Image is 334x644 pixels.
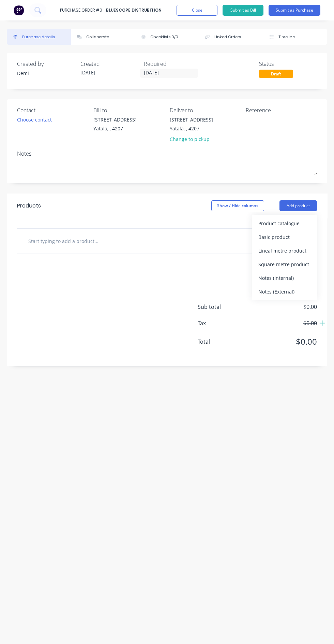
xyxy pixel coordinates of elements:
span: $0.00 [249,335,317,348]
div: Contact [17,106,88,114]
button: Close [177,5,217,16]
button: Submit as Purchase [269,5,320,16]
div: Checklists 0/0 [150,34,178,40]
div: Required [144,60,202,68]
div: Notes (Internal) [258,273,311,283]
div: Created [80,60,138,68]
div: Reference [246,106,317,114]
div: Timeline [278,34,295,40]
div: Lineal metre product [258,246,311,256]
span: Total [198,338,249,346]
div: Notes (External) [258,287,311,297]
button: Purchase details [7,29,71,45]
div: [STREET_ADDRESS] [170,116,213,123]
span: $0.00 [249,303,317,311]
button: Collaborate [71,29,135,45]
span: Tax [198,319,249,327]
button: Add product [279,200,317,211]
div: Notes [17,149,317,158]
a: Bluescope Distrubition [106,7,162,13]
div: Demi [17,70,75,77]
button: Submit as Bill [223,5,263,16]
div: Status [259,60,317,68]
div: Bill to [93,106,165,114]
div: Yatala, , 4207 [93,125,137,132]
span: $0.00 [249,319,317,327]
div: Basic product [258,232,311,242]
button: Timeline [263,29,327,45]
button: Linked Orders [199,29,263,45]
div: Draft [259,70,293,78]
div: Choose contact [17,116,52,123]
div: Change to pickup [170,135,213,143]
div: Linked Orders [214,34,241,40]
span: Sub total [198,303,249,311]
div: Purchase Order #0 - [60,7,105,13]
div: Yatala, , 4207 [170,125,213,132]
div: Product catalogue [258,218,311,228]
div: [STREET_ADDRESS] [93,116,137,123]
img: Factory [14,5,24,15]
div: Deliver to [170,106,241,114]
button: Checklists 0/0 [135,29,199,45]
div: Collaborate [86,34,109,40]
div: Products [17,202,41,210]
button: Show / Hide columns [211,200,264,211]
div: Square metre product [258,259,311,269]
div: Created by [17,60,75,68]
input: Start typing to add a product... [28,234,130,248]
div: Purchase details [22,34,55,40]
